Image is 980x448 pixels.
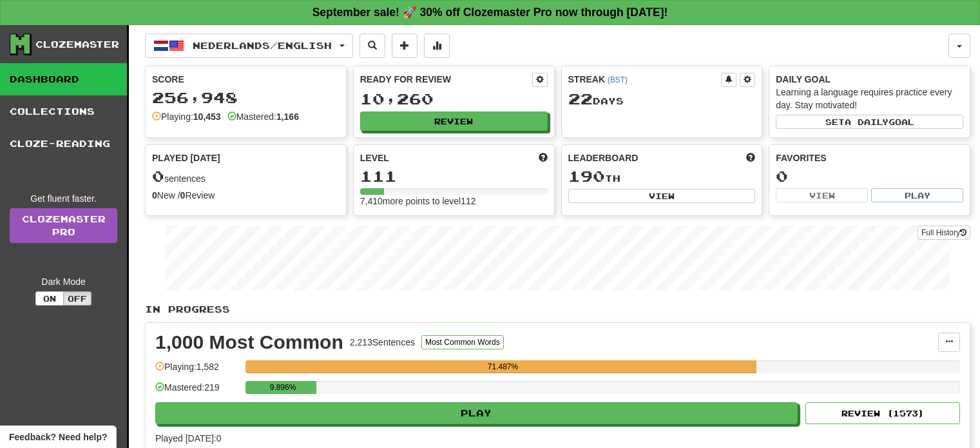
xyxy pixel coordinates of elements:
div: 7,410 more points to level 112 [360,195,548,208]
button: Most Common Words [421,335,504,349]
span: 22 [568,90,593,108]
div: th [568,168,756,185]
a: (BST) [608,75,628,84]
div: Playing: 1,582 [155,360,239,382]
div: Ready for Review [360,73,532,86]
div: New / Review [152,189,340,202]
span: 190 [568,167,605,185]
button: Off [63,291,91,306]
span: Open feedback widget [9,431,107,443]
div: Streak [568,73,722,86]
span: Nederlands / English [193,40,332,51]
button: Search sentences [360,34,385,58]
div: Clozemaster [35,38,119,51]
div: Mastered: 219 [155,381,239,402]
button: Nederlands/English [145,34,353,58]
span: Leaderboard [568,151,639,164]
span: Played [DATE] [152,151,220,164]
span: Score more points to level up [539,151,548,164]
button: On [35,291,64,306]
button: Play [155,402,798,424]
div: 9.896% [249,381,316,394]
div: Mastered: [227,110,299,123]
strong: 1,166 [276,112,299,122]
strong: September sale! 🚀 30% off Clozemaster Pro now through [DATE]! [312,6,668,19]
div: 256,948 [152,90,340,106]
span: Played [DATE]: 0 [155,433,221,443]
div: 2,213 Sentences [350,336,415,349]
div: sentences [152,168,340,185]
a: ClozemasterPro [10,208,117,243]
div: Daily Goal [776,73,963,86]
button: Add sentence to collection [392,34,418,58]
div: Playing: [152,110,221,123]
span: a daily [845,117,889,126]
div: 10,260 [360,91,548,107]
p: In Progress [145,303,970,316]
button: More stats [424,34,450,58]
button: Review [360,112,548,131]
button: Review (1573) [805,402,960,424]
strong: 0 [180,190,186,200]
button: View [776,188,868,202]
div: Dark Mode [10,275,117,288]
span: 0 [152,167,164,185]
strong: 10,453 [193,112,221,122]
button: Seta dailygoal [776,115,963,129]
button: View [568,189,756,203]
div: Day s [568,91,756,108]
div: Favorites [776,151,963,164]
span: This week in points, UTC [746,151,755,164]
button: Full History [918,226,970,240]
div: 71.487% [249,360,756,373]
div: Get fluent faster. [10,192,117,205]
span: Level [360,151,389,164]
div: 1,000 Most Common [155,333,343,352]
div: 111 [360,168,548,184]
button: Play [871,188,963,202]
div: 0 [776,168,963,184]
strong: 0 [152,190,157,200]
div: Learning a language requires practice every day. Stay motivated! [776,86,963,112]
div: Score [152,73,340,86]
